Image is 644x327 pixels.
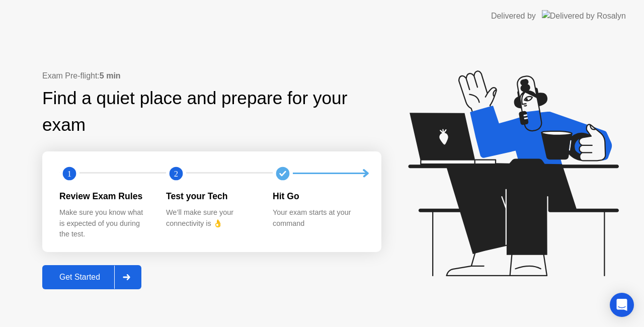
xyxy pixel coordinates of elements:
[273,207,363,229] div: Your exam starts at your command
[174,169,178,178] text: 2
[100,71,121,80] b: 5 min
[42,70,381,82] div: Exam Pre-flight:
[610,293,634,317] div: Open Intercom Messenger
[42,265,141,289] button: Get Started
[166,207,257,229] div: We’ll make sure your connectivity is 👌
[273,190,363,203] div: Hit Go
[166,190,257,203] div: Test your Tech
[59,207,150,240] div: Make sure you know what is expected of you during the test.
[59,190,150,203] div: Review Exam Rules
[45,273,114,282] div: Get Started
[42,85,381,138] div: Find a quiet place and prepare for your exam
[491,10,536,22] div: Delivered by
[67,169,71,178] text: 1
[542,10,626,22] img: Delivered by Rosalyn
